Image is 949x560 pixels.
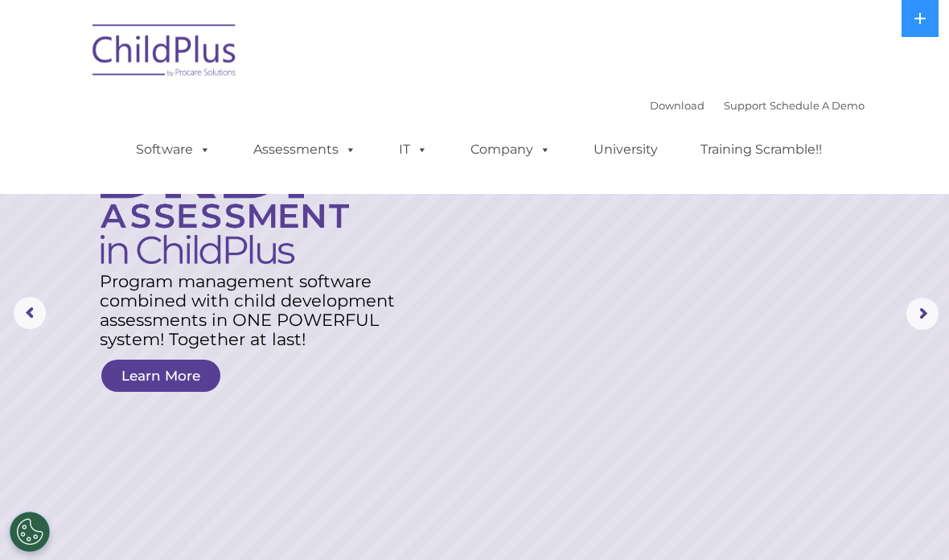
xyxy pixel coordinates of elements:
[454,134,567,166] a: Company
[650,99,705,112] a: Download
[684,134,838,166] a: Training Scramble!!
[120,134,227,166] a: Software
[678,386,949,560] iframe: Chat Widget
[237,134,372,166] a: Assessments
[10,512,50,552] button: Cookies Settings
[101,142,349,264] img: DRDP Assessment in ChildPlus
[84,13,245,93] img: ChildPlus by Procare Solutions
[650,99,865,112] font: |
[577,134,674,166] a: University
[101,360,220,392] a: Learn More
[383,134,444,166] a: IT
[770,99,865,112] a: Schedule A Demo
[724,99,766,112] a: Support
[100,272,404,349] rs-layer: Program management software combined with child development assessments in ONE POWERFUL system! T...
